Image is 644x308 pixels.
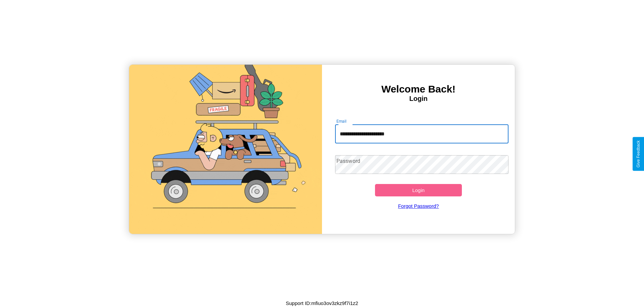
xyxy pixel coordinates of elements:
[286,299,358,308] p: Support ID: mfiuo3ov3zkz9f7i1z2
[129,65,322,234] img: gif
[332,196,505,215] a: Forgot Password?
[375,184,462,196] button: Login
[336,118,347,124] label: Email
[636,140,641,168] div: Give Feedback
[322,95,515,103] h4: Login
[322,83,515,95] h3: Welcome Back!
